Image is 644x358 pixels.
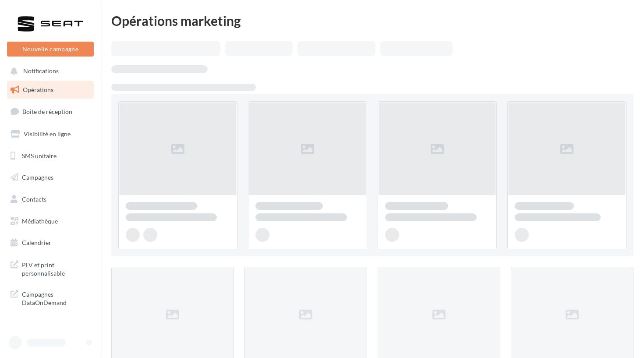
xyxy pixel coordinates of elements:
span: Boîte de réception [22,108,72,115]
span: SMS unitaire [22,152,57,159]
a: Contacts [5,190,96,209]
a: Opérations [5,81,96,99]
a: Campagnes [5,168,96,187]
span: Campagnes [22,174,53,181]
a: Boîte de réception [5,102,96,121]
span: PLV et print personnalisable [22,259,90,278]
span: Médiathèque [22,217,58,225]
a: SMS unitaire [5,147,96,165]
span: Notifications [23,67,59,75]
a: Calendrier [5,234,96,252]
button: Nouvelle campagne [7,42,94,57]
span: Opérations [23,86,53,93]
a: Médiathèque [5,212,96,230]
a: Campagnes DataOnDemand [5,285,96,311]
span: Calendrier [22,239,51,246]
div: Opérations marketing [111,14,633,27]
span: Contacts [22,195,46,203]
span: Campagnes DataOnDemand [22,288,90,307]
span: Visibilité en ligne [24,130,71,138]
a: PLV et print personnalisable [5,255,96,281]
a: Visibilité en ligne [5,125,96,143]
